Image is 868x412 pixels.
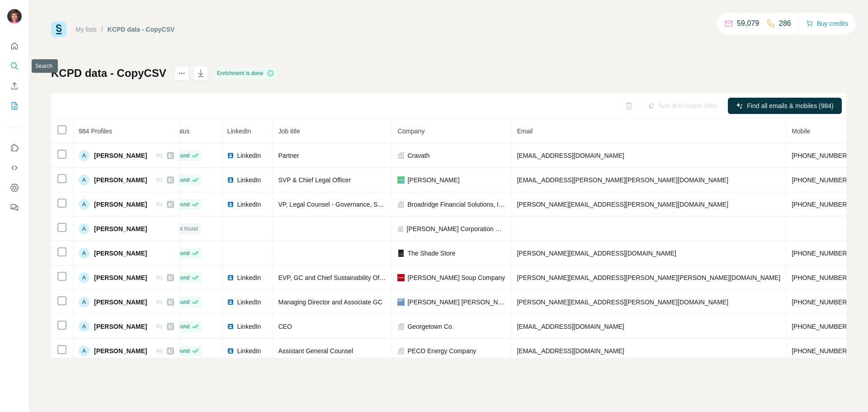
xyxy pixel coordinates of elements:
[517,274,780,281] span: [PERSON_NAME][EMAIL_ADDRESS][PERSON_NAME][PERSON_NAME][DOMAIN_NAME]
[94,175,147,185] span: [PERSON_NAME]
[79,150,90,161] div: A
[174,274,189,282] span: Found
[94,151,147,160] span: [PERSON_NAME]
[94,273,147,282] span: [PERSON_NAME]
[7,160,22,176] button: Use Surfe API
[517,128,533,135] span: Email
[7,9,22,24] img: Avatar
[79,128,112,135] span: 984 Profiles
[79,248,90,259] div: A
[174,298,189,306] span: Found
[397,128,425,135] span: Company
[407,273,505,282] span: [PERSON_NAME] Soup Company
[171,128,189,135] span: Status
[792,298,849,306] span: [PHONE_NUMBER]
[397,250,405,257] img: company-logo
[227,274,234,281] img: LinkedIn logo
[747,101,833,110] span: Find all emails & mobiles (984)
[278,323,292,330] span: CEO
[227,152,234,159] img: LinkedIn logo
[174,200,189,208] span: Found
[94,346,147,355] span: [PERSON_NAME]
[227,347,234,355] img: LinkedIn logo
[278,128,300,135] span: Job title
[175,66,189,81] button: actions
[517,323,624,330] span: [EMAIL_ADDRESS][DOMAIN_NAME]
[51,66,166,81] h1: KCPD data - CopyCSV
[79,223,90,234] div: A
[79,272,90,283] div: A
[278,274,391,281] span: EVP, GC and Chief Sustainability Officer
[792,347,849,355] span: [PHONE_NUMBER]
[517,250,676,257] span: [PERSON_NAME][EMAIL_ADDRESS][DOMAIN_NAME]
[407,249,455,258] span: The Shade Store
[79,199,90,210] div: A
[7,180,22,196] button: Dashboard
[237,175,261,185] span: LinkedIn
[278,298,382,306] span: Managing Director and Associate GC
[214,68,277,79] div: Enrichment is done
[792,128,810,135] span: Mobile
[407,200,505,209] span: Broadridge Financial Solutions, Inc.
[227,201,234,208] img: LinkedIn logo
[7,58,22,74] button: Search
[174,176,189,184] span: Found
[7,78,22,94] button: Enrich CSV
[237,322,261,331] span: LinkedIn
[237,273,261,282] span: LinkedIn
[7,199,22,216] button: Feedback
[792,201,849,208] span: [PHONE_NUMBER]
[227,323,234,330] img: LinkedIn logo
[407,346,476,355] span: PECO Energy Company
[227,176,234,184] img: LinkedIn logo
[237,151,261,160] span: LinkedIn
[79,346,90,356] div: A
[407,298,505,307] span: [PERSON_NAME] [PERSON_NAME]
[792,274,849,281] span: [PHONE_NUMBER]
[94,249,147,258] span: [PERSON_NAME]
[728,98,842,114] button: Find all emails & mobiles (984)
[101,25,103,34] li: /
[517,152,624,159] span: [EMAIL_ADDRESS][DOMAIN_NAME]
[792,250,849,257] span: [PHONE_NUMBER]
[407,322,453,331] span: Georgetown Co.
[79,175,90,185] div: A
[278,152,299,159] span: Partner
[7,98,22,114] button: My lists
[237,200,261,209] span: LinkedIn
[278,176,351,184] span: SVP & Chief Legal Officer
[792,176,849,184] span: [PHONE_NUMBER]
[517,347,624,355] span: [EMAIL_ADDRESS][DOMAIN_NAME]
[94,322,147,331] span: [PERSON_NAME]
[407,151,429,160] span: Cravath
[174,322,189,331] span: Found
[792,152,849,159] span: [PHONE_NUMBER]
[79,321,90,332] div: A
[174,225,198,233] span: Not found
[174,152,189,160] span: Found
[174,347,189,355] span: Found
[108,25,175,34] div: KCPD data - CopyCSV
[51,22,66,37] img: Surfe Logo
[407,224,506,233] span: [PERSON_NAME] Corporation S.A.R.L.
[737,18,759,29] p: 59,079
[94,298,147,307] span: [PERSON_NAME]
[79,297,90,308] div: A
[174,249,189,257] span: Found
[94,200,147,209] span: [PERSON_NAME]
[407,175,459,185] span: [PERSON_NAME]
[517,298,728,306] span: [PERSON_NAME][EMAIL_ADDRESS][PERSON_NAME][DOMAIN_NAME]
[237,346,261,355] span: LinkedIn
[397,298,405,306] img: company-logo
[779,18,791,29] p: 286
[397,274,405,281] img: company-logo
[237,298,261,307] span: LinkedIn
[792,323,849,330] span: [PHONE_NUMBER]
[397,176,405,184] img: company-logo
[517,201,728,208] span: [PERSON_NAME][EMAIL_ADDRESS][PERSON_NAME][DOMAIN_NAME]
[7,38,22,54] button: Quick start
[517,176,728,184] span: [EMAIL_ADDRESS][PERSON_NAME][PERSON_NAME][DOMAIN_NAME]
[75,26,97,33] a: My lists
[227,128,251,135] span: LinkedIn
[278,347,353,355] span: Assistant General Counsel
